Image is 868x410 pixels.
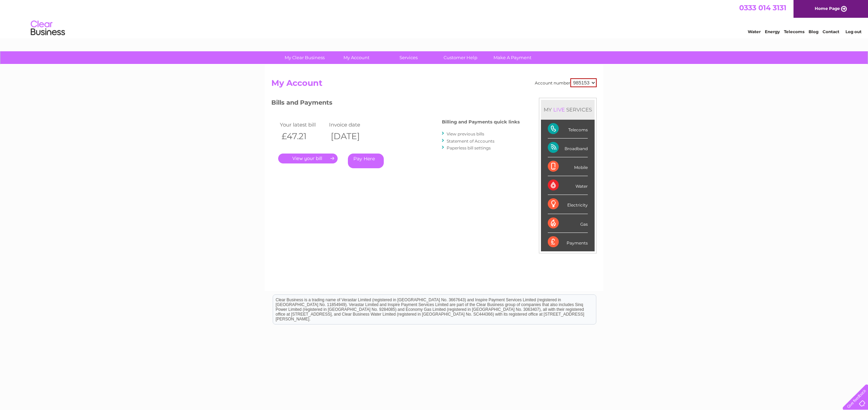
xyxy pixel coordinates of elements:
[535,78,597,87] div: Account number
[276,51,333,64] a: My Clear Business
[447,138,494,144] a: Statement of Accounts
[548,157,588,176] div: Mobile
[278,154,338,163] a: .
[809,29,818,34] a: Blog
[548,176,588,195] div: Water
[548,214,588,233] div: Gas
[739,3,786,12] a: 0333 014 3131
[765,29,780,34] a: Energy
[548,120,588,138] div: Telecoms
[447,145,491,150] a: Paperless bill settings
[271,98,520,110] h3: Bills and Payments
[380,51,437,64] a: Services
[327,120,377,129] td: Invoice date
[484,51,541,64] a: Make A Payment
[447,131,484,136] a: View previous bills
[552,106,566,113] div: LIVE
[328,51,385,64] a: My Account
[548,195,588,214] div: Electricity
[432,51,489,64] a: Customer Help
[541,100,595,119] div: MY SERVICES
[748,29,761,34] a: Water
[278,129,327,143] th: £47.21
[548,138,588,157] div: Broadband
[442,119,520,124] h4: Billing and Payments quick links
[30,18,65,39] img: logo.png
[845,29,862,34] a: Log out
[348,154,384,168] a: Pay Here
[278,120,327,129] td: Your latest bill
[548,233,588,251] div: Payments
[327,129,377,143] th: [DATE]
[823,29,839,34] a: Contact
[271,78,597,91] h2: My Account
[273,4,596,33] div: Clear Business is a trading name of Verastar Limited (registered in [GEOGRAPHIC_DATA] No. 3667643...
[784,29,804,34] a: Telecoms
